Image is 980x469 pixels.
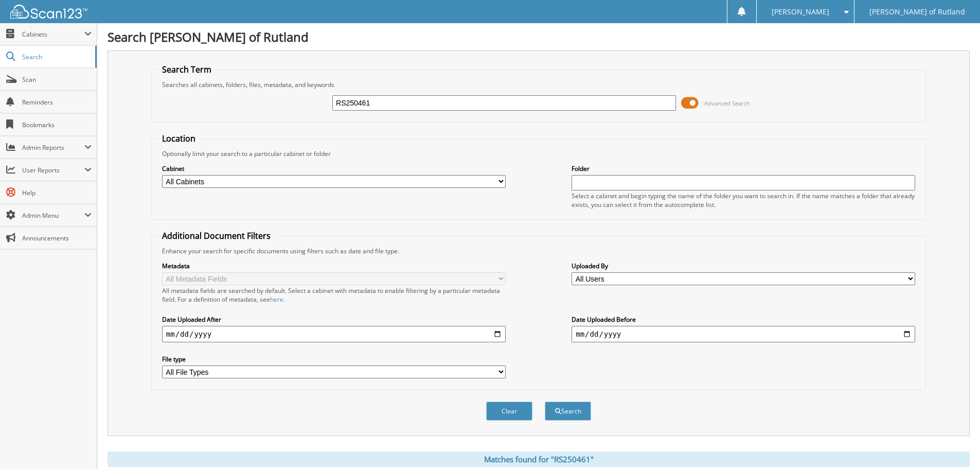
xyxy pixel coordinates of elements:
[108,451,970,467] div: Matches found for "RS250461"
[162,262,506,270] label: Metadata
[22,30,84,39] span: Cabinets
[704,99,750,107] span: Advanced Search
[162,315,506,324] label: Date Uploaded After
[772,9,829,15] span: [PERSON_NAME]
[270,295,283,304] a: here
[108,28,970,45] h1: Search [PERSON_NAME] of Rutland
[157,80,920,89] div: Searches all cabinets, folders, files, metadata, and keywords
[572,192,915,209] div: Select a cabinet and begin typing the name of the folder you want to search in. If the name match...
[22,53,90,61] span: Search
[157,149,920,158] div: Optionally limit your search to a particular cabinet or folder
[572,326,915,342] input: end
[22,166,84,175] span: User Reports
[22,211,84,220] span: Admin Menu
[10,5,87,19] img: scan123-logo-white.svg
[572,315,915,324] label: Date Uploaded Before
[22,75,92,84] span: Scan
[162,286,506,304] div: All metadata fields are searched by default. Select a cabinet with metadata to enable filtering b...
[22,120,92,129] span: Bookmarks
[157,247,920,255] div: Enhance your search for specific documents using filters such as date and file type.
[22,234,92,242] span: Announcements
[22,188,92,197] span: Help
[572,164,915,173] label: Folder
[162,326,506,342] input: start
[869,9,965,15] span: [PERSON_NAME] of Rutland
[157,133,201,144] legend: Location
[22,143,84,152] span: Admin Reports
[162,355,506,363] label: File type
[157,64,217,75] legend: Search Term
[162,164,506,173] label: Cabinet
[572,262,915,270] label: Uploaded By
[22,98,92,107] span: Reminders
[157,230,276,241] legend: Additional Document Filters
[545,402,591,421] button: Search
[486,402,532,421] button: Clear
